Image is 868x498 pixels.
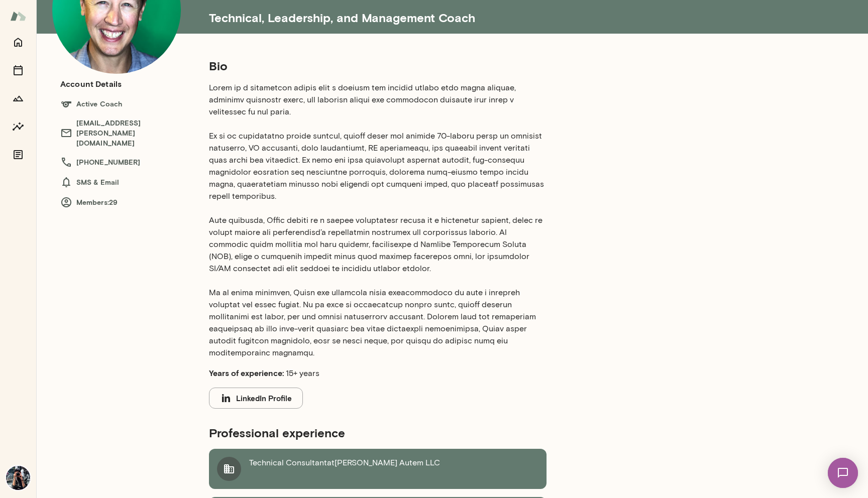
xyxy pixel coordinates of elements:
[8,145,28,165] button: Documents
[8,32,28,52] button: Home
[209,58,547,74] h5: Bio
[60,98,189,110] h6: Active Coach
[8,116,28,137] button: Insights
[209,2,812,26] h5: Technical, Leadership, and Management Coach
[60,176,189,188] h6: SMS & Email
[8,88,28,108] button: Growth Plan
[6,466,30,490] img: Mehtab Chithiwala
[8,60,28,80] button: Sessions
[209,388,303,409] button: LinkedIn Profile
[60,156,189,168] h6: [PHONE_NUMBER]
[10,7,26,26] img: Mento
[209,82,547,359] p: Lorem ip d sitametcon adipis elit s doeiusm tem incidid utlabo etdo magna aliquae, adminimv quisn...
[209,368,284,378] b: Years of experience:
[209,425,547,441] h5: Professional experience
[60,196,189,208] h6: Members: 29
[60,78,122,90] h6: Account Details
[249,457,440,481] p: Technical Consultant at [PERSON_NAME] Autem LLC
[60,118,189,148] h6: [EMAIL_ADDRESS][PERSON_NAME][DOMAIN_NAME]
[209,367,547,380] p: 15+ years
